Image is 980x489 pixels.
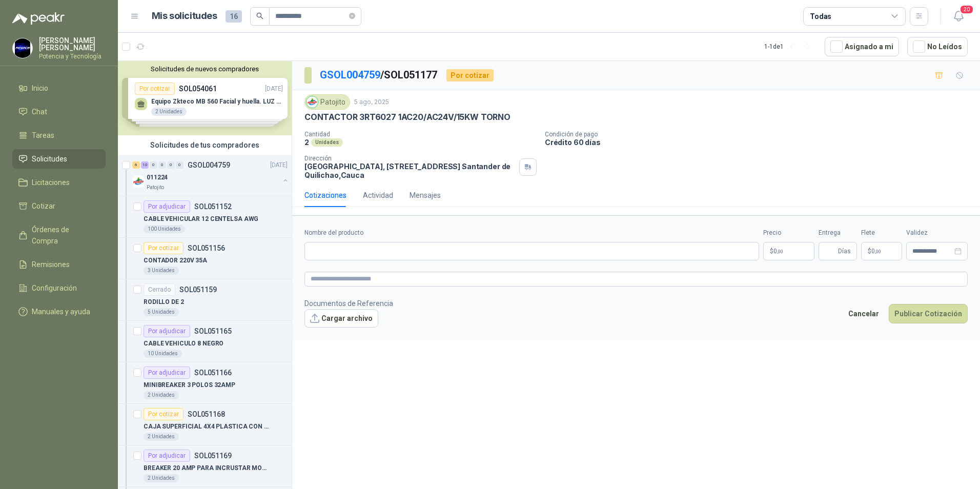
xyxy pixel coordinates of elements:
div: Por adjudicar [144,200,190,213]
p: Cantidad [304,131,537,138]
p: SOL051152 [194,203,232,210]
label: Flete [861,228,902,238]
span: 0 [871,248,881,254]
p: SOL051166 [194,369,232,376]
div: 0 [167,161,175,169]
label: Entrega [819,228,857,238]
div: 10 Unidades [144,350,182,358]
a: Configuración [12,278,106,298]
div: 3 Unidades [144,267,179,275]
a: Remisiones [12,255,106,274]
p: $ 0,00 [861,242,902,260]
span: Inicio [32,83,48,94]
img: Company Logo [13,38,32,58]
p: Documentos de Referencia [304,298,393,309]
p: [PERSON_NAME] [PERSON_NAME] [39,37,106,51]
p: $0,00 [763,242,814,260]
p: SOL051156 [188,244,225,252]
span: Remisiones [32,259,70,270]
p: CONTADOR 220V 35A [144,256,207,266]
a: Licitaciones [12,173,106,192]
a: Por adjudicarSOL051165CABLE VEHICULO 8 NEGRO10 Unidades [118,321,292,362]
a: Tareas [12,126,106,145]
div: 0 [150,161,157,169]
button: Cargar archivo [304,309,378,328]
p: SOL051169 [194,452,232,459]
p: Crédito 60 días [545,138,976,147]
p: 5 ago, 2025 [354,97,389,107]
a: Cotizar [12,196,106,216]
button: Cancelar [843,304,885,323]
span: Tareas [32,130,54,141]
a: Por adjudicarSOL051169BREAKER 20 AMP PARA INCRUSTAR MONOPOLAR2 Unidades [118,445,292,487]
span: Licitaciones [32,177,70,188]
p: BREAKER 20 AMP PARA INCRUSTAR MONOPOLAR [144,463,271,473]
div: Mensajes [410,190,441,201]
p: [DATE] [270,160,288,170]
button: Publicar Cotización [889,304,968,323]
span: ,00 [777,249,783,254]
p: CABLE VEHICULAR 12 CENTELSA AWG [144,214,258,224]
a: Manuales y ayuda [12,302,106,321]
span: Cotizar [32,200,55,212]
img: Company Logo [132,175,145,188]
span: close-circle [349,13,355,19]
div: Unidades [311,138,343,147]
a: Por cotizarSOL051156CONTADOR 220V 35A3 Unidades [118,238,292,279]
span: Chat [32,106,47,117]
div: 2 Unidades [144,433,179,441]
div: 0 [158,161,166,169]
div: Todas [810,11,831,22]
span: 20 [959,5,974,14]
div: 6 [132,161,140,169]
label: Validez [906,228,968,238]
a: CerradoSOL051159RODILLO DE 25 Unidades [118,279,292,321]
span: Días [838,242,851,260]
p: CAJA SUPERFICIAL 4X4 PLASTICA CON TAPA [144,422,271,432]
p: Dirección [304,155,515,162]
div: Por cotizar [144,408,183,420]
div: Por cotizar [446,69,494,81]
div: Cotizaciones [304,190,346,201]
h1: Mis solicitudes [152,9,217,24]
label: Precio [763,228,814,238]
div: 10 [141,161,149,169]
div: Solicitudes de tus compradores [118,135,292,155]
a: Por adjudicarSOL051166MINIBREAKER 3 POLOS 32AMP2 Unidades [118,362,292,404]
p: / SOL051177 [320,67,438,83]
img: Company Logo [307,96,318,108]
label: Nombre del producto [304,228,759,238]
span: 0 [773,248,783,254]
div: Por cotizar [144,242,183,254]
div: 2 Unidades [144,474,179,482]
div: Por adjudicar [144,450,190,462]
span: 16 [226,10,242,23]
p: RODILLO DE 2 [144,297,184,307]
div: Patojito [304,94,350,110]
div: 5 Unidades [144,308,179,316]
p: CONTACTOR 3RT6027 1AC20/AC24V/15KW TORNO [304,112,511,123]
p: Condición de pago [545,131,976,138]
div: Por adjudicar [144,366,190,379]
a: 6 10 0 0 0 0 GSOL004759[DATE] Company Logo011224Patojito [132,159,290,192]
p: 2 [304,138,309,147]
p: Patojito [147,184,164,192]
a: Solicitudes [12,149,106,169]
div: 1 - 1 de 1 [764,38,816,55]
a: Por cotizarSOL051168CAJA SUPERFICIAL 4X4 PLASTICA CON TAPA2 Unidades [118,404,292,445]
p: CABLE VEHICULO 8 NEGRO [144,339,223,349]
p: GSOL004759 [188,161,230,169]
a: Chat [12,102,106,121]
button: 20 [949,7,968,26]
div: 2 Unidades [144,391,179,399]
div: 0 [176,161,183,169]
a: Órdenes de Compra [12,220,106,251]
div: Cerrado [144,283,175,296]
img: Logo peakr [12,12,65,25]
div: Solicitudes de nuevos compradoresPor cotizarSOL054061[DATE] Equipo Zkteco MB 560 Facial y huella.... [118,61,292,135]
div: Actividad [363,190,393,201]
p: MINIBREAKER 3 POLOS 32AMP [144,380,235,390]
p: Potencia y Tecnología [39,53,106,59]
p: SOL051165 [194,328,232,335]
span: ,00 [875,249,881,254]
